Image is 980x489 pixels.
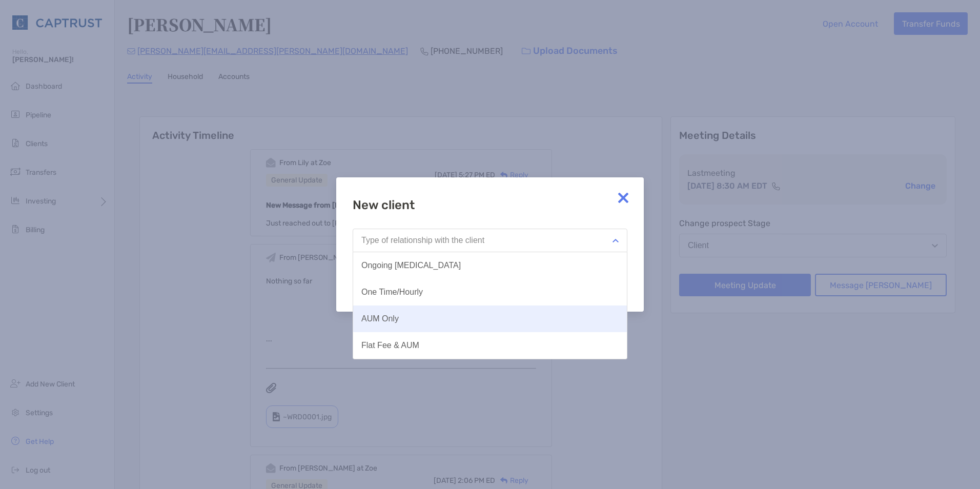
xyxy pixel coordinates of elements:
[353,279,627,305] button: One Time/Hourly
[361,261,461,270] div: Ongoing [MEDICAL_DATA]
[353,332,627,359] button: Flat Fee & AUM
[361,314,399,323] div: AUM Only
[613,188,634,208] img: close modal icon
[353,198,415,212] h6: New client
[361,341,419,350] div: Flat Fee & AUM
[361,236,484,245] div: Type of relationship with the client
[353,252,627,279] button: Ongoing [MEDICAL_DATA]
[353,229,627,252] button: Type of relationship with the client
[361,288,423,297] div: One Time/Hourly
[612,239,619,242] img: Open dropdown arrow
[353,305,627,332] button: AUM Only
